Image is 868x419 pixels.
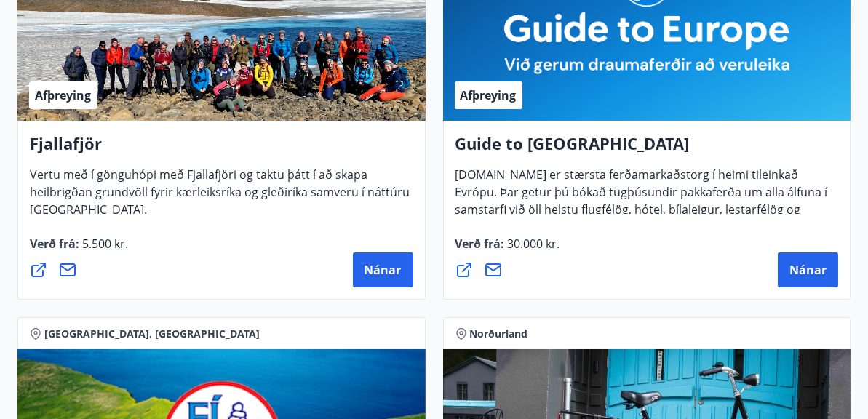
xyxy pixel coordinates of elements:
[455,132,839,166] h4: Guide to [GEOGRAPHIC_DATA]
[30,167,410,229] span: Vertu með í gönguhópi með Fjallafjöri og taktu þátt í að skapa heilbrigðan grundvöll fyrir kærlei...
[30,132,413,166] h4: Fjallafjör
[365,262,402,278] span: Nánar
[455,167,828,247] span: [DOMAIN_NAME] er stærsta ferðamarkaðstorg í heimi tileinkað Evrópu. Þar getur þú bókað tugþúsundi...
[44,327,260,341] span: [GEOGRAPHIC_DATA], [GEOGRAPHIC_DATA]
[470,327,528,341] span: Norðurland
[455,236,560,263] span: Verð frá :
[353,252,413,287] button: Nánar
[778,252,838,287] button: Nánar
[789,262,827,278] span: Nánar
[30,236,128,263] span: Verð frá :
[505,236,560,252] span: 30.000 kr.
[79,236,128,252] span: 5.500 kr.
[35,87,91,103] span: Afþreying
[461,87,517,103] span: Afþreying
